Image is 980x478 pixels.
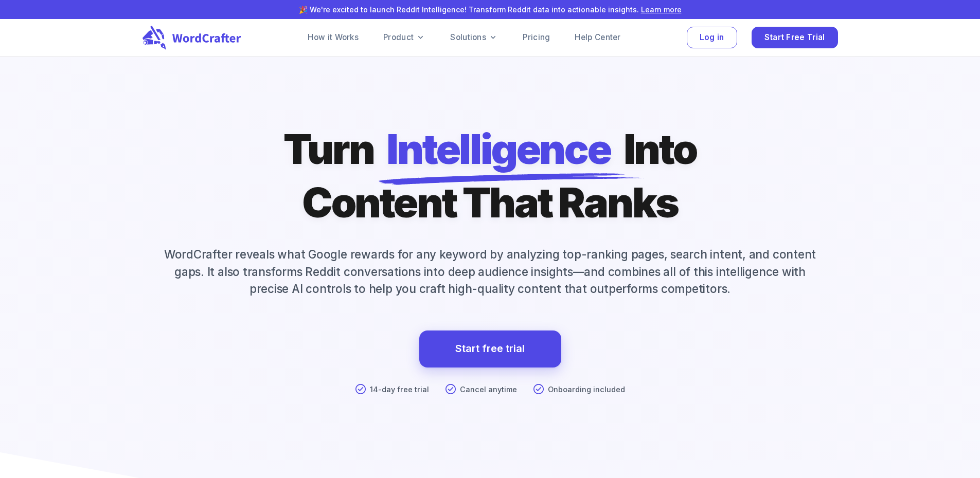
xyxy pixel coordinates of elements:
a: Product [383,31,425,44]
p: Onboarding included [548,384,625,395]
a: Start free trial [455,340,525,358]
a: Learn more [641,5,682,14]
p: 14-day free trial [370,384,429,395]
p: Cancel anytime [460,384,517,395]
button: Start Free Trial [752,27,838,49]
a: Help Center [575,31,620,44]
span: Intelligence [386,122,611,176]
a: Solutions [450,31,498,44]
button: Log in [687,27,737,49]
span: Log in [700,31,724,45]
a: How it Works [308,31,359,44]
a: Pricing [523,31,550,44]
p: WordCrafter reveals what Google rewards for any keyword by analyzing top-ranking pages, search in... [142,246,838,298]
a: Start free trial [419,330,561,367]
span: Start Free Trial [764,31,825,45]
h1: Turn Into Content That Ranks [283,122,697,229]
p: 🎉 We're excited to launch Reddit Intelligence! Transform Reddit data into actionable insights. [40,4,941,15]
